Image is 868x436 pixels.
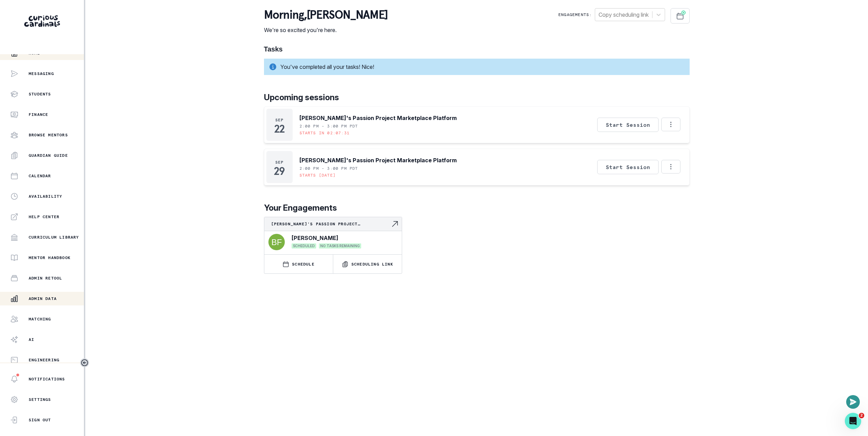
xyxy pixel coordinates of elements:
p: Mentor Handbook [29,255,71,260]
p: Starts in 02:07:31 [299,130,350,136]
button: Options [661,118,680,131]
button: Start Session [597,160,659,174]
p: Starts [DATE] [299,172,336,178]
img: svg [268,234,285,250]
p: Admin Data [29,296,57,301]
p: Calendar [29,173,51,179]
p: morning , [PERSON_NAME] [264,8,388,22]
p: Scheduling Link [351,261,393,267]
p: Sign Out [29,417,51,423]
p: Availability [29,194,62,199]
p: [PERSON_NAME]'s Passion Project Marketplace Platform [271,221,391,227]
p: Finance [29,112,48,117]
p: Your Engagements [264,202,690,214]
img: Curious Cardinals Logo [24,15,60,27]
p: Notifications [29,376,65,382]
p: 2:00 PM - 3:00 PM PDT [299,166,358,171]
button: Scheduling Link [333,255,402,273]
p: Sep [275,117,284,123]
a: [PERSON_NAME]'s Passion Project Marketplace PlatformNavigate to engagement page[PERSON_NAME]SCHED... [264,217,402,252]
iframe: Intercom live chat [845,413,861,429]
p: Browse Mentors [29,132,68,138]
p: [PERSON_NAME] [292,234,338,242]
p: Engagements: [558,12,592,17]
p: Messaging [29,71,54,76]
p: Curriculum Library [29,235,79,240]
p: 22 [274,125,284,132]
span: SCHEDULED [292,243,316,249]
p: [PERSON_NAME]'s Passion Project Marketplace Platform [299,156,457,164]
span: 2 [859,413,864,418]
p: Matching [29,316,51,322]
h1: Tasks [264,45,690,53]
p: 29 [274,168,284,175]
button: Start Session [597,118,659,132]
p: Students [29,91,51,97]
button: Open or close messaging widget [846,395,860,409]
div: You've completed all your tasks! Nice! [264,59,690,75]
p: We're so excited you're here. [264,26,388,34]
svg: Navigate to engagement page [391,220,399,228]
p: Sep [275,160,284,165]
p: Guardian Guide [29,153,68,158]
div: Copy scheduling link [599,11,649,19]
span: NO TASKS REMAINING [319,243,361,249]
p: SCHEDULE [292,261,314,267]
button: SCHEDULE [264,255,333,273]
p: Engineering [29,357,59,363]
p: 2:00 PM - 3:00 PM PDT [299,123,358,129]
p: AI [29,337,34,342]
p: [PERSON_NAME]'s Passion Project Marketplace Platform [299,114,457,122]
button: Toggle sidebar [80,358,89,367]
p: Upcoming sessions [264,91,690,104]
p: Admin Retool [29,275,62,281]
button: Options [661,160,680,174]
button: Schedule Sessions [671,8,690,24]
p: Settings [29,397,51,402]
p: Help Center [29,214,59,220]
